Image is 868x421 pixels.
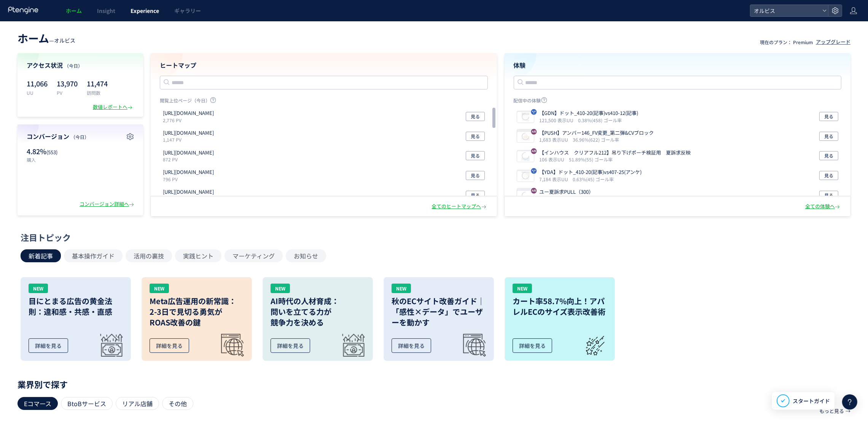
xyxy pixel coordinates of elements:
[150,296,244,328] h3: Meta広告運用の新常識： 2-3日で見切る勇気が ROAS改善の鍵
[21,249,61,262] button: 新着記事
[27,77,48,89] p: 11,066
[150,284,169,293] div: NEW
[263,277,373,361] a: NEWAI時代の人材育成：問いを立てる力が競争力を決める詳細を見る
[163,176,217,182] p: 796 PV
[29,296,123,317] h3: 目にとまる広告の黄金法則：違和感・共感・直感
[64,249,123,262] button: 基本操作ガイド
[466,171,485,180] button: 見る
[846,405,850,418] p: →
[432,203,488,210] div: 全てのヒートマップへ
[116,397,159,410] div: リアル店舗
[225,249,283,262] button: マーケティング
[163,196,217,202] p: 720 PV
[131,7,159,14] span: Experience
[163,136,217,143] p: 1,147 PV
[163,188,214,196] p: https://pr.orbis.co.jp/cosmetics/mr/203-20
[271,338,310,353] div: 詳細を見る
[18,382,850,386] p: 業界別で探す
[64,62,83,69] span: （今日）
[46,148,57,156] span: (553)
[163,110,214,117] p: https://orbis.co.jp/order/thanks
[126,249,172,262] button: 活用の裏技
[793,397,830,405] span: スタートガイド
[97,7,115,14] span: Insight
[471,171,480,180] span: 見る
[271,296,365,328] h3: AI時代の人材育成： 問いを立てる力が 競争力を決める
[471,191,480,200] span: 見る
[466,151,485,160] button: 見る
[27,156,76,163] p: 購入
[71,134,89,140] span: （今日）
[392,284,411,293] div: NEW
[162,397,193,410] div: その他
[27,147,76,156] p: 4.82%
[471,151,480,160] span: 見る
[271,284,290,293] div: NEW
[150,338,189,353] div: 詳細を見る
[752,5,819,16] span: オルビス
[29,284,48,293] div: NEW
[466,191,485,200] button: 見る
[471,132,480,141] span: 見る
[160,61,488,70] h4: ヒートマップ
[27,89,48,96] p: UU
[57,89,78,96] p: PV
[819,405,844,418] p: もっと見る
[816,38,850,46] div: アップグレード
[163,156,217,163] p: 872 PV
[760,39,813,45] p: 現在のプラン： Premium
[513,284,532,293] div: NEW
[87,77,108,89] p: 11,474
[384,277,494,361] a: NEW秋のECサイト改善ガイド｜「感性×データ」でユーザーを動かす詳細を見る
[21,277,131,361] a: NEW目にとまる広告の黄金法則：違和感・共感・直感詳細を見る
[163,149,214,156] p: https://pr.orbis.co.jp/cosmetics/udot/413-2
[466,132,485,141] button: 見る
[286,249,326,262] button: お知らせ
[93,104,134,111] div: 数値レポートへ
[513,296,607,317] h3: カート率58.7%向上！アパレルECのサイズ表示改善術
[466,112,485,121] button: 見る
[61,397,113,410] div: BtoBサービス
[80,201,135,208] div: コンバージョン詳細へ
[142,277,252,361] a: NEWMeta広告運用の新常識：2-3日で見切る勇気がROAS改善の鍵詳細を見る
[163,117,217,123] p: 2,776 PV
[513,338,552,353] div: 詳細を見る
[471,112,480,121] span: 見る
[57,77,78,89] p: 13,970
[174,7,201,14] span: ギャラリー
[505,277,615,361] a: NEWカート率58.7%向上！アパレルECのサイズ表示改善術詳細を見る
[392,338,431,353] div: 詳細を見る
[18,397,58,410] div: Eコマース
[27,132,134,141] h4: コンバージョン
[29,338,68,353] div: 詳細を見る
[87,89,108,96] p: 訪問数
[21,231,844,243] div: 注目トピック
[175,249,221,262] button: 実践ヒント
[27,61,134,70] h4: アクセス状況
[66,7,82,14] span: ホーム
[163,129,214,137] p: https://pr.orbis.co.jp/cosmetics/u/100
[392,296,486,328] h3: 秋のECサイト改善ガイド｜「感性×データ」でユーザーを動かす
[163,169,214,176] p: https://pr.orbis.co.jp/cosmetics/clearful/331
[160,97,488,107] p: 閲覧上位ページ（今日）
